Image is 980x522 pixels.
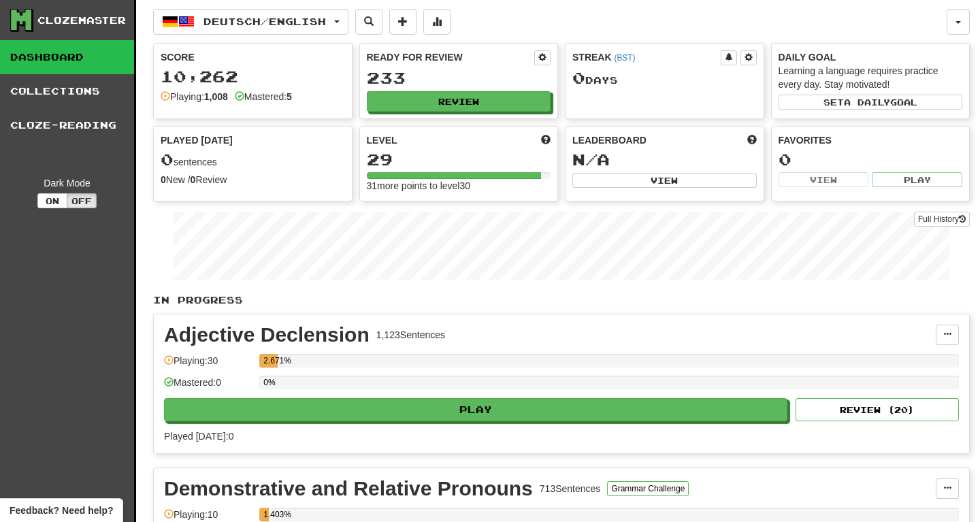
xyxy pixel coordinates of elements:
a: Full History [914,212,970,227]
button: On [37,193,67,208]
span: 0 [572,68,585,87]
div: Adjective Declension [164,325,370,345]
button: Search sentences [355,9,382,35]
div: 29 [367,151,551,168]
button: Play [164,398,787,421]
button: Seta dailygoal [779,95,963,110]
a: (BST) [614,53,635,63]
span: Score more points to level up [541,133,551,147]
strong: 0 [191,174,196,185]
span: Leaderboard [572,133,647,147]
button: Review [367,91,551,112]
button: Add sentence to collection [389,9,416,35]
div: 10,262 [161,68,345,85]
span: Deutsch / English [203,16,326,27]
button: More stats [423,9,451,35]
button: View [779,172,869,187]
div: Streak [572,50,721,64]
div: 31 more points to level 30 [367,179,551,193]
span: This week in points, UTC [747,133,757,147]
button: Grammar Challenge [607,481,689,496]
span: Level [367,133,397,147]
div: 1.403% [263,508,269,521]
div: 2.671% [263,354,278,368]
div: 1,123 Sentences [376,328,445,342]
div: Playing: [161,90,228,103]
div: sentences [161,151,345,169]
button: Review (20) [796,398,959,421]
div: Mastered: 0 [164,376,252,398]
span: a daily [844,97,890,107]
div: Daily Goal [779,50,963,64]
div: Clozemaster [37,14,126,27]
div: Ready for Review [367,50,535,64]
span: 0 [161,150,174,169]
strong: 1,008 [204,91,228,102]
strong: 0 [161,174,166,185]
div: Score [161,50,345,64]
button: Play [872,172,962,187]
div: Mastered: [235,90,292,103]
button: View [572,173,757,188]
div: Demonstrative and Relative Pronouns [164,478,533,499]
div: 0 [779,151,963,168]
span: Open feedback widget [10,504,113,517]
span: N/A [572,150,610,169]
div: 713 Sentences [540,482,601,495]
button: Off [67,193,97,208]
div: New / Review [161,173,345,186]
span: Played [DATE] [161,133,233,147]
button: Deutsch/English [153,9,348,35]
div: Dark Mode [10,176,124,190]
div: Day s [572,69,757,87]
div: Favorites [779,133,963,147]
p: In Progress [153,293,970,307]
div: Playing: 30 [164,354,252,376]
span: Played [DATE]: 0 [164,431,233,442]
div: 233 [367,69,551,86]
strong: 5 [287,91,292,102]
div: Learning a language requires practice every day. Stay motivated! [779,64,963,91]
